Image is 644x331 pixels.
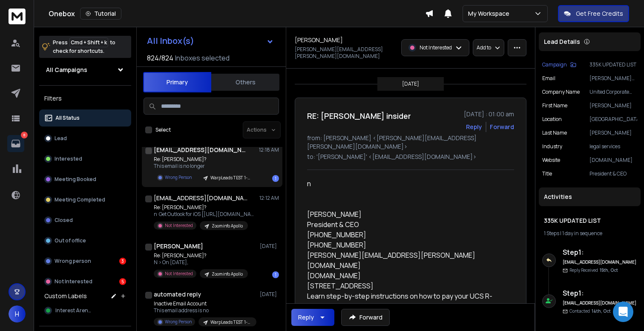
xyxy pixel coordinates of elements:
[259,147,279,153] p: 12:18 AM
[39,302,131,319] button: Interest Arena
[272,175,279,182] div: 1
[210,319,251,325] p: WarpLeads TEST 1-10 EMPLOYEE
[154,194,247,202] h1: [EMAIL_ADDRESS][DOMAIN_NAME]
[9,305,26,322] button: H
[7,135,24,152] a: 8
[544,37,580,46] p: Lead Details
[562,230,602,237] span: 1 day in sequence
[165,319,192,325] p: Wrong Person
[542,75,555,82] p: Email
[542,102,567,109] p: First Name
[39,109,131,127] button: All Status
[211,73,279,92] button: Others
[39,61,131,78] button: All Campaigns
[147,37,194,45] h1: All Inbox(s)
[55,237,86,244] p: Out of office
[39,232,131,249] button: Out of office
[212,271,243,277] p: Zoominfo Apollo
[154,211,256,218] p: n Get Outlook for iOS [[URL][DOMAIN_NAME]] ------------------------------------------------------...
[154,204,256,211] p: Re: [PERSON_NAME]?
[464,110,514,118] p: [DATE] : 01:00 am
[563,300,637,306] h6: [EMAIL_ADDRESS][DOMAIN_NAME]
[569,308,611,314] p: Contacted
[563,259,637,265] h6: [EMAIL_ADDRESS][DOMAIN_NAME]
[175,53,230,63] h3: Inboxes selected
[154,242,203,250] h1: [PERSON_NAME]
[55,176,96,183] p: Meeting Booked
[55,217,73,224] p: Closed
[119,278,126,285] div: 5
[39,171,131,188] button: Meeting Booked
[589,116,637,123] p: [GEOGRAPHIC_DATA]
[165,271,193,277] p: Not Interested
[39,253,131,270] button: Wrong person3
[210,175,251,181] p: WarpLeads TEST 1-10 EMPLOYEE
[307,134,514,151] p: from: [PERSON_NAME] <[PERSON_NAME][EMAIL_ADDRESS][PERSON_NAME][DOMAIN_NAME]>
[39,212,131,229] button: Closed
[55,278,92,285] p: Not Interested
[55,196,105,203] p: Meeting Completed
[613,302,633,322] div: Open Intercom Messenger
[55,307,92,314] span: Interest Arena
[589,130,637,136] p: [PERSON_NAME]
[147,53,173,63] span: 824 / 824
[600,267,618,273] span: 15th, Oct
[576,9,623,18] p: Get Free Credits
[260,291,279,298] p: [DATE]
[80,8,121,20] button: Tutorial
[55,155,82,162] p: Interested
[490,123,514,131] div: Forward
[542,61,576,68] button: Campaign
[589,102,637,109] p: [PERSON_NAME]
[55,135,67,142] p: Lead
[341,309,390,326] button: Forward
[46,66,87,74] h1: All Campaigns
[542,143,562,150] p: industry
[569,267,618,273] p: Reply Received
[154,290,201,299] h1: automated reply
[542,170,552,177] p: title
[542,130,567,136] p: Last Name
[140,32,281,49] button: All Inbox(s)
[544,230,635,237] div: |
[592,308,611,314] span: 14th, Oct
[154,252,248,259] p: Re: [PERSON_NAME]?
[466,123,482,131] button: Reply
[55,115,80,121] p: All Status
[49,8,425,20] div: Onebox
[477,44,491,51] p: Add to
[589,143,637,150] p: legal services
[542,61,567,68] p: Campaign
[259,195,279,201] p: 12:12 AM
[39,191,131,208] button: Meeting Completed
[155,127,171,133] label: Select
[119,258,126,265] div: 3
[272,271,279,278] div: 1
[589,157,637,164] p: [DOMAIN_NAME]
[539,187,641,206] div: Activities
[542,89,580,95] p: Company Name
[402,81,419,87] p: [DATE]
[154,163,256,170] p: This email is no longer
[542,116,562,123] p: location
[563,247,637,257] h6: Step 1 :
[154,300,256,307] p: Inactive Email Account
[558,5,629,22] button: Get Free Credits
[563,288,637,298] h6: Step 1 :
[291,309,334,326] button: Reply
[39,130,131,147] button: Lead
[260,243,279,250] p: [DATE]
[468,9,513,18] p: My Workspace
[212,223,243,229] p: Zoominfo Apollo
[544,230,559,237] span: 1 Steps
[542,157,560,164] p: website
[154,307,256,314] p: This email address is no
[295,46,396,60] p: [PERSON_NAME][EMAIL_ADDRESS][PERSON_NAME][DOMAIN_NAME]
[154,259,248,266] p: N > On [DATE],
[154,146,247,154] h1: [EMAIL_ADDRESS][DOMAIN_NAME]
[154,156,256,163] p: Re: [PERSON_NAME]?
[420,44,452,51] p: Not Interested
[39,273,131,290] button: Not Interested5
[44,292,87,300] h3: Custom Labels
